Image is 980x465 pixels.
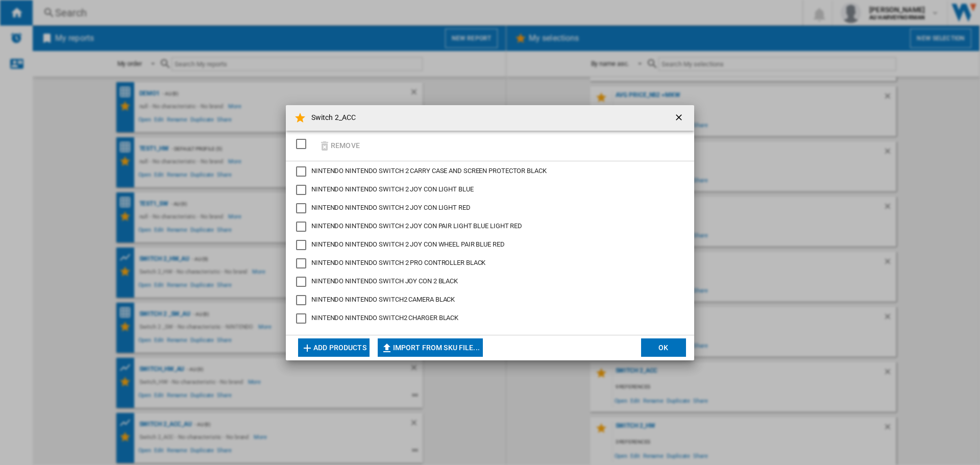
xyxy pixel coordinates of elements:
[296,258,676,268] md-checkbox: NINTENDO SWITCH 2 PRO CONTROLLER BLACK
[311,204,471,211] span: NINTENDO NINTENDO SWITCH 2 JOY CON LIGHT RED
[670,108,690,128] button: getI18NText('BUTTONS.CLOSE_DIALOG')
[296,136,311,153] md-checkbox: SELECTIONS.EDITION_POPUP.SELECT_DESELECT
[296,313,684,324] md-checkbox: NINTENDO SWITCH2 CHARGER BLACK
[311,185,474,193] span: NINTENDO NINTENDO SWITCH 2 JOY CON LIGHT BLUE
[641,338,686,357] button: OK
[296,203,676,213] md-checkbox: NINTENDO SWITCH 2 JOY CON LIGHT RED
[315,134,363,158] button: Remove
[311,314,458,322] span: NINTENDO NINTENDO SWITCH2 CHARGER BLACK
[296,185,676,195] md-checkbox: NINTENDO SWITCH 2 JOY CON LIGHT BLUE
[306,113,356,123] h4: Switch 2_ACC
[311,277,458,285] span: NINTENDO NINTENDO SWITCH JOY CON 2 BLACK
[311,222,522,230] span: NINTENDO NINTENDO SWITCH 2 JOY CON PAIR LIGHT BLUE LIGHT RED
[296,222,676,232] md-checkbox: NINTENDO SWITCH 2 JOY CON PAIR LIGHT BLUE LIGHT RED
[296,277,676,287] md-checkbox: NINTENDO SWITCH JOY CON 2 BLACK
[298,338,370,357] button: Add products
[311,259,485,266] span: NINTENDO NINTENDO SWITCH 2 PRO CONTROLLER BLACK
[378,338,483,357] button: Import from SKU file...
[296,295,676,305] md-checkbox: NINTENDO SWITCH2 CAMERA BLACK
[311,240,505,248] span: NINTENDO NINTENDO SWITCH 2 JOY CON WHEEL PAIR BLUE RED
[296,240,676,250] md-checkbox: NINTENDO SWITCH 2 JOY CON WHEEL PAIR BLUE RED
[674,112,686,125] ng-md-icon: getI18NText('BUTTONS.CLOSE_DIALOG')
[296,166,676,177] md-checkbox: NINTENDO SWITCH 2 CARRY CASE AND SCREEN PROTECTOR BLACK
[311,167,547,175] span: NINTENDO NINTENDO SWITCH 2 CARRY CASE AND SCREEN PROTECTOR BLACK
[311,296,455,303] span: NINTENDO NINTENDO SWITCH2 CAMERA BLACK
